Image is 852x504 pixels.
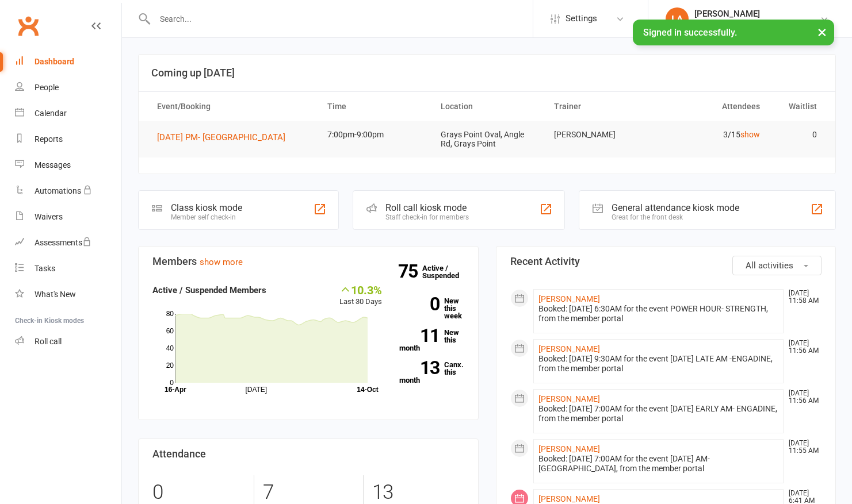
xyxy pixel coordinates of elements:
[147,92,317,121] th: Event/Booking
[770,92,827,121] th: Waitlist
[14,11,43,40] a: Clubworx
[15,101,121,126] a: Calendar
[15,126,121,152] a: Reports
[544,121,657,148] td: [PERSON_NAME]
[35,290,76,299] div: What's New
[740,130,760,139] a: show
[399,297,464,320] a: 0New this week
[643,27,737,38] span: Signed in successfully.
[538,494,600,503] a: [PERSON_NAME]
[694,19,820,29] div: Diamonds in the Rough Adventures
[15,178,121,204] a: Automations
[538,404,779,424] div: Booked: [DATE] 7:00AM for the event [DATE] EARLY AM- ENGADINE, from the member portal
[399,359,440,376] strong: 13
[538,354,779,374] div: Booked: [DATE] 9:30AM for the event [DATE] LATE AM -ENGADINE, from the member portal
[152,285,266,295] strong: Active / Suspended Members
[35,134,63,144] div: Reports
[35,264,55,273] div: Tasks
[15,282,121,307] a: What's New
[151,67,823,79] h3: Coming up [DATE]
[15,329,121,355] a: Roll call
[35,186,81,195] div: Automations
[171,213,242,221] div: Member self check-in
[317,121,430,148] td: 7:00pm-9:00pm
[666,7,689,30] div: LA
[538,344,600,353] a: [PERSON_NAME]
[538,394,600,403] a: [PERSON_NAME]
[35,57,74,66] div: Dashboard
[538,294,600,303] a: [PERSON_NAME]
[694,9,820,19] div: [PERSON_NAME]
[151,11,533,27] input: Search...
[385,213,469,221] div: Staff check-in for members
[612,202,739,213] div: General attendance kiosk mode
[657,92,770,121] th: Attendees
[430,92,544,121] th: Location
[152,256,464,267] h3: Members
[35,109,67,118] div: Calendar
[35,337,62,346] div: Roll call
[812,20,832,44] button: ×
[15,75,121,101] a: People
[157,132,285,143] span: [DATE] PM- [GEOGRAPHIC_DATA]
[399,361,464,384] a: 13Canx. this month
[422,256,473,288] a: 75Active / Suspended
[538,304,779,324] div: Booked: [DATE] 6:30AM for the event POWER HOUR- STRENGTH, from the member portal
[538,454,779,474] div: Booked: [DATE] 7:00AM for the event [DATE] AM- [GEOGRAPHIC_DATA], from the member portal
[399,295,440,313] strong: 0
[15,230,121,256] a: Assessments
[398,263,422,280] strong: 75
[15,256,121,282] a: Tasks
[15,152,121,178] a: Messages
[770,121,827,148] td: 0
[339,283,382,308] div: Last 30 Days
[35,160,71,170] div: Messages
[399,329,464,352] a: 11New this month
[612,213,739,221] div: Great for the front desk
[657,121,770,148] td: 3/15
[171,202,242,213] div: Class kiosk mode
[339,283,382,296] div: 10.3%
[35,212,63,221] div: Waivers
[15,49,121,75] a: Dashboard
[157,130,293,144] button: [DATE] PM- [GEOGRAPHIC_DATA]
[35,238,91,247] div: Assessments
[152,448,464,460] h3: Attendance
[544,92,657,121] th: Trainer
[566,6,597,32] span: Settings
[732,256,822,275] button: All activities
[385,202,469,213] div: Roll call kiosk mode
[783,340,821,355] time: [DATE] 11:56 AM
[399,327,440,344] strong: 11
[783,290,821,305] time: [DATE] 11:58 AM
[430,121,544,157] td: Grays Point Oval, Angle Rd, Grays Point
[783,440,821,455] time: [DATE] 11:55 AM
[35,83,59,92] div: People
[15,204,121,230] a: Waivers
[510,256,822,267] h3: Recent Activity
[783,390,821,405] time: [DATE] 11:56 AM
[746,260,793,271] span: All activities
[538,444,600,453] a: [PERSON_NAME]
[317,92,430,121] th: Time
[200,257,243,267] a: show more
